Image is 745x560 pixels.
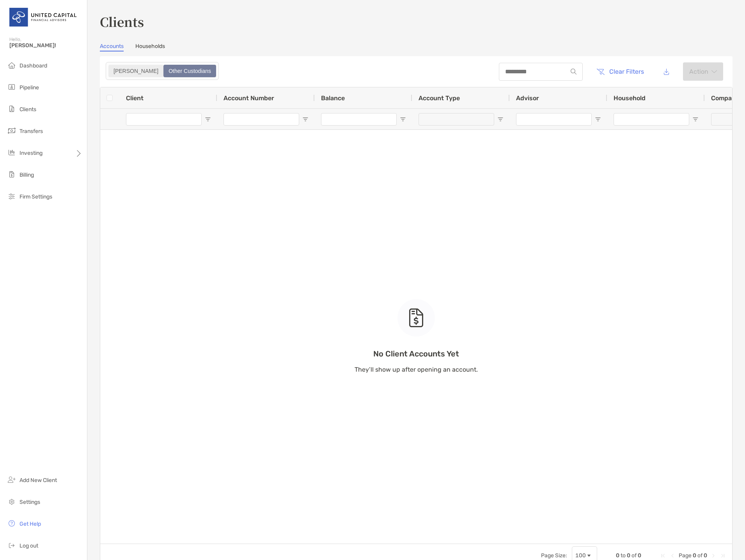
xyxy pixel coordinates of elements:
div: Next Page [710,553,717,559]
img: pipeline icon [7,82,16,92]
div: Previous Page [669,553,676,559]
img: firm-settings icon [7,191,16,201]
span: 0 [616,552,619,559]
span: Dashboard [20,62,47,69]
span: Page [679,552,692,559]
p: They’ll show up after opening an account. [355,365,478,374]
img: logout icon [7,541,16,550]
span: Add New Client [20,477,57,484]
div: Page Size: [541,552,567,559]
span: Billing [20,172,34,178]
a: Accounts [100,43,124,51]
div: Zoe [109,66,163,76]
div: Last Page [720,553,726,559]
span: 0 [693,552,696,559]
span: 0 [704,552,707,559]
span: Settings [20,499,40,505]
span: Get Help [20,521,41,527]
span: 0 [638,552,641,559]
img: United Capital Logo [9,3,78,31]
span: [PERSON_NAME]! [9,42,82,49]
div: segmented control [106,62,219,80]
span: Log out [20,542,38,549]
img: transfers icon [7,126,16,135]
img: input icon [571,69,576,74]
img: investing icon [7,148,16,157]
span: of [631,552,637,559]
span: to [621,552,626,559]
h3: Clients [100,12,733,30]
img: dashboard icon [7,60,16,70]
img: empty state icon [408,308,424,327]
span: 0 [627,552,630,559]
img: arrow [711,70,717,74]
span: Pipeline [20,84,39,91]
span: Firm Settings [20,193,52,200]
img: clients icon [7,104,16,113]
a: Households [135,43,165,51]
div: First Page [660,553,666,559]
span: Transfers [20,128,43,135]
div: Other Custodians [164,66,215,76]
img: add_new_client icon [7,475,16,484]
img: settings icon [7,497,16,506]
div: 100 [575,552,586,559]
span: Investing [20,150,43,156]
button: Clear Filters [591,63,650,80]
button: Actionarrow [683,62,723,81]
p: No Client Accounts Yet [355,349,478,359]
span: of [697,552,702,559]
img: billing icon [7,170,16,179]
span: Clients [20,106,36,113]
img: get-help icon [7,519,16,528]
